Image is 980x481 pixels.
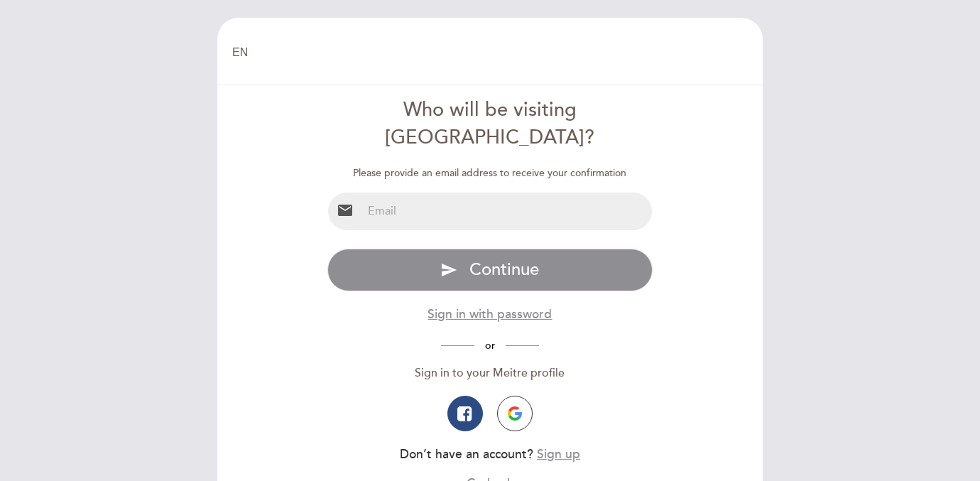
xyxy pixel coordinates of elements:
[362,193,653,230] input: Email
[327,97,653,152] div: Who will be visiting [GEOGRAPHIC_DATA]?
[400,447,533,462] span: Don’t have an account?
[508,406,522,421] img: icon-google.png
[474,340,506,352] span: or
[469,259,539,280] span: Continue
[327,365,653,382] div: Sign in to your Meitre profile
[327,166,653,180] div: Please provide an email address to receive your confirmation
[537,445,580,463] button: Sign up
[327,249,653,291] button: send Continue
[440,261,457,279] i: send
[337,202,354,219] i: email
[428,306,552,323] button: Sign in with password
